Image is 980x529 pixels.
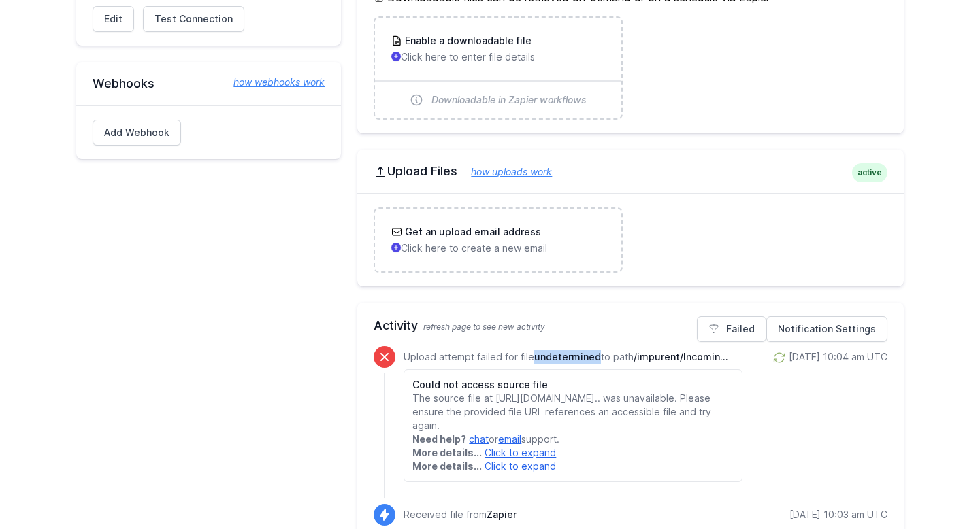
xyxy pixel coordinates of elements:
[375,209,621,271] a: Get an upload email address Click here to create a new email
[412,432,733,446] p: or support.
[412,460,482,472] strong: More details...
[412,392,733,432] p: The source file at [URL][DOMAIN_NAME].. was unavailable. Please ensure the provided file URL refe...
[93,75,325,92] h2: Webhooks
[391,241,604,255] p: Click here to create a new email
[374,316,887,335] h2: Activity
[487,509,517,520] span: Zapier
[469,433,489,445] a: chat
[789,350,887,364] div: [DATE] 10:04 am UTC
[154,12,233,26] span: Test Connection
[534,351,601,362] span: undetermined
[404,350,742,364] p: Upload attempt failed for file to path
[404,508,517,522] p: Received file from
[374,163,887,180] h2: Upload Files
[220,75,325,89] a: how webhooks work
[912,461,964,513] iframe: Drift Widget Chat Controller
[93,120,181,146] a: Add Webhook
[485,460,556,472] a: Click to expand
[402,225,541,239] h3: Get an upload email address
[402,34,532,48] h3: Enable a downloadable file
[412,378,733,392] h6: Could not access source file
[143,6,244,32] a: Test Connection
[93,6,134,32] a: Edit
[431,93,587,107] span: Downloadable in Zapier workflows
[634,351,728,362] span: /impurent/Incoming/Unpaid Day 7
[852,163,887,182] span: active
[457,166,552,177] a: how uploads work
[423,322,545,332] span: refresh page to see new activity
[789,508,887,522] div: [DATE] 10:03 am UTC
[375,18,621,118] a: Enable a downloadable file Click here to enter file details Downloadable in Zapier workflows
[498,433,521,445] a: email
[485,447,556,458] a: Click to expand
[697,316,766,342] a: Failed
[412,447,482,458] strong: More details...
[412,433,466,445] strong: Need help?
[766,316,887,342] a: Notification Settings
[391,50,604,64] p: Click here to enter file details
